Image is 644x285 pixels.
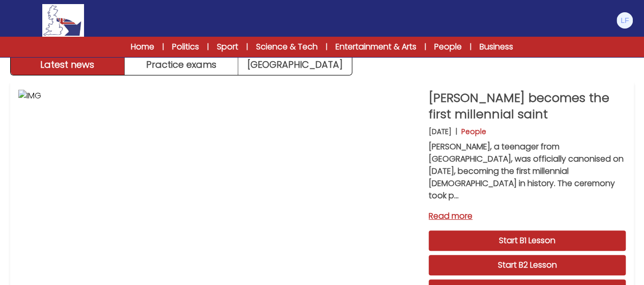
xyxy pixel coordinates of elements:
[470,42,471,52] span: |
[217,41,238,53] a: Sport
[429,90,626,122] p: [PERSON_NAME] becomes the first millennial saint
[42,4,84,37] img: Logo
[429,141,626,202] p: [PERSON_NAME], a teenager from [GEOGRAPHIC_DATA], was officially canonised on [DATE], becoming th...
[162,42,164,52] span: |
[131,41,154,53] a: Home
[429,255,626,275] a: Start B2 Lesson
[256,41,318,53] a: Science & Tech
[429,230,626,251] a: Start B1 Lesson
[335,41,416,53] a: Entertainment & Arts
[326,42,327,52] span: |
[10,4,116,37] a: Logo
[480,41,513,53] a: Business
[429,210,626,222] a: Read more
[172,41,199,53] a: Politics
[125,55,239,75] button: Practice exams
[617,12,633,29] img: Lorenzo Filicetti
[238,55,352,75] a: [GEOGRAPHIC_DATA]
[461,126,486,137] p: People
[434,41,462,53] a: People
[429,126,452,137] p: [DATE]
[456,126,457,137] b: |
[11,55,125,75] button: Latest news
[246,42,248,52] span: |
[425,42,426,52] span: |
[207,42,209,52] span: |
